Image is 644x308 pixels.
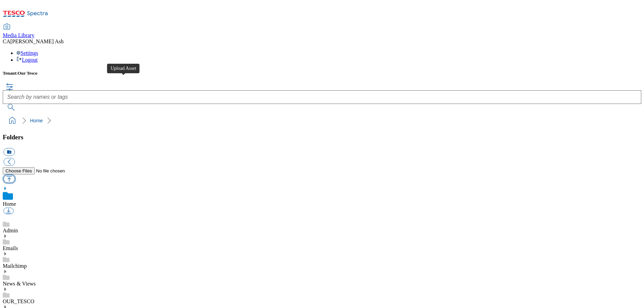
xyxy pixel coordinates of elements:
a: Admin [3,228,18,233]
a: Home [30,118,43,123]
a: Mailchimp [3,263,27,269]
span: CA [3,38,10,44]
span: Our Tesco [18,71,38,76]
span: [PERSON_NAME] Ash [10,38,64,44]
a: Home [3,201,16,207]
a: home [7,115,18,126]
span: Media Library [3,32,34,38]
h3: Folders [3,134,641,141]
a: OUR_TESCO [3,298,34,304]
a: Emails [3,245,18,251]
nav: breadcrumb [3,114,641,127]
input: Search by names or tags [3,90,641,104]
a: Media Library [3,24,34,38]
a: News & Views [3,281,36,287]
a: Settings [16,50,38,56]
a: Logout [16,57,38,63]
h5: Tenant: [3,71,641,76]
